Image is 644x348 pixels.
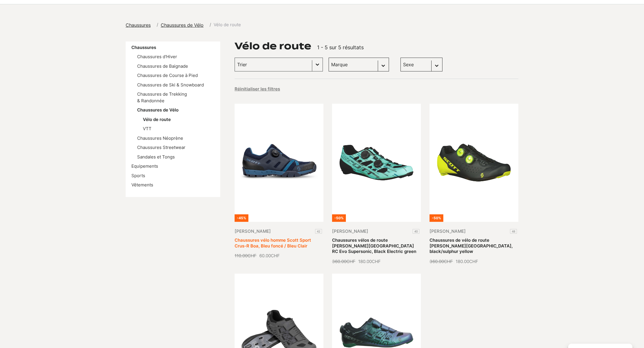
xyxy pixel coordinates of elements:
a: Chaussures Streetwear [137,145,185,150]
span: 1 - 5 sur 5 résultats [317,44,364,50]
button: Basculer la liste [312,58,323,71]
a: Chaussures de vélo de route [PERSON_NAME][GEOGRAPHIC_DATA], black/sulphur yellow [430,237,513,254]
span: Chaussures de Vélo [161,22,204,28]
span: Vélo de route [214,22,241,28]
a: VTT [143,126,152,131]
a: Equipements [131,163,158,169]
a: Vélo de route [143,117,171,122]
a: Chaussures Néoprène [137,135,183,141]
nav: breadcrumbs [126,22,241,29]
a: Chaussures vélo homme Scott Sport Crus-R Boa, Bleu foncé / Bleu Clair [235,237,311,249]
a: Chaussures de Ski & Snowboard [137,82,204,88]
a: Chaussures [126,22,154,29]
a: Chaussures de Course à Pied [137,73,198,78]
button: Réinitialiser les filtres [235,86,280,92]
a: Chaussures de Trekking & Randonnée [137,91,187,103]
a: Chaussures de Vélo [161,22,207,29]
a: Chaussures vélos de route [PERSON_NAME][GEOGRAPHIC_DATA] RC Evo Supersonic, Black Electric green [332,237,416,254]
a: Sports [131,173,145,178]
a: Chaussures [131,45,156,50]
input: Trier [237,61,310,68]
a: Chaussures de Baignade [137,63,188,69]
span: Chaussures [126,22,151,28]
h1: Vélo de route [235,41,311,51]
a: Sandales et Tongs [137,154,175,160]
a: Vêtements [131,182,153,188]
a: Chaussures d'Hiver [137,54,177,59]
a: Chaussures de Vélo [137,107,179,113]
